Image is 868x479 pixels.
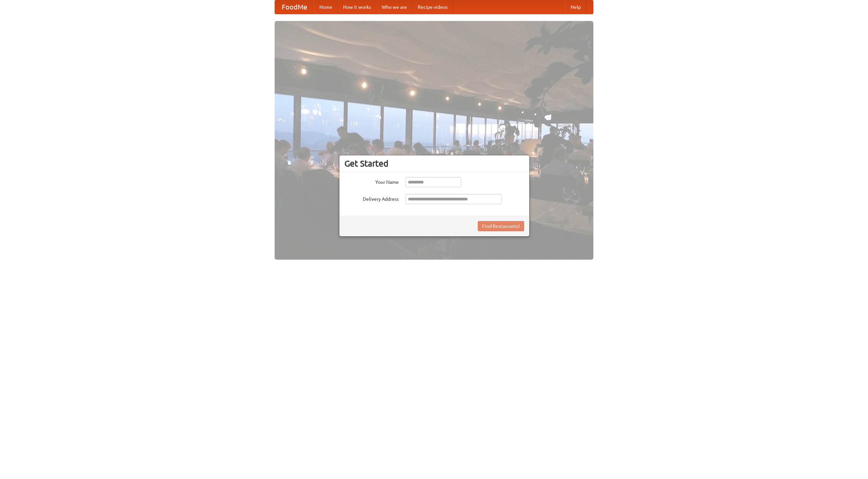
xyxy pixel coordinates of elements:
a: Help [565,0,586,14]
h3: Get Started [344,158,524,169]
label: Your Name [344,177,399,186]
a: Who we are [376,0,412,14]
a: FoodMe [275,0,314,14]
a: Home [314,0,338,14]
a: How it works [338,0,376,14]
a: Recipe videos [412,0,453,14]
button: Find Restaurants! [478,221,524,231]
label: Delivery Address [344,194,399,202]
